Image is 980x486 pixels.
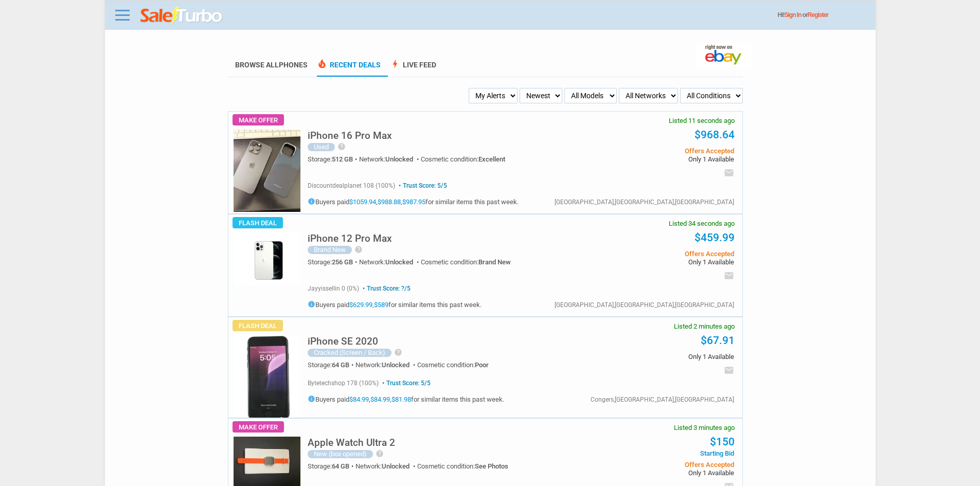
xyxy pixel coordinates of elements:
[234,335,300,418] img: s-l225.jpg
[579,470,734,476] span: Only 1 Available
[359,259,421,265] div: Network:
[669,117,735,124] span: Listed 11 seconds ago
[317,61,381,77] a: local_fire_departmentRecent Deals
[354,245,363,254] i: help
[808,11,828,19] a: Register
[349,301,372,309] a: $629.99
[308,285,359,292] span: jayyissellin 0 (0%)
[308,395,315,403] i: info
[674,323,735,330] span: Listed 2 minutes ago
[478,155,505,163] span: Excellent
[385,258,413,266] span: Unlocked
[579,450,734,457] span: Starting Bid
[308,246,352,254] div: Brand New
[279,61,308,69] span: Phones
[355,362,417,368] div: Network:
[579,250,734,257] span: Offers Accepted
[710,436,735,448] a: $150
[724,168,734,178] i: email
[317,59,327,69] span: local_fire_department
[555,302,734,308] div: [GEOGRAPHIC_DATA],[GEOGRAPHIC_DATA],[GEOGRAPHIC_DATA]
[555,199,734,205] div: [GEOGRAPHIC_DATA],[GEOGRAPHIC_DATA],[GEOGRAPHIC_DATA]
[724,271,734,281] i: email
[475,361,489,369] span: Poor
[382,361,409,369] span: Unlocked
[308,338,378,346] a: iPhone SE 2020
[402,198,425,206] a: $987.95
[359,156,421,163] div: Network:
[308,236,392,243] a: iPhone 12 Pro Max
[308,362,355,368] div: Storage:
[694,231,735,244] a: $459.99
[579,148,734,154] span: Offers Accepted
[478,258,511,266] span: Brand New
[235,61,308,69] a: Browse AllPhones
[233,320,283,331] span: Flash Deal
[394,348,402,356] i: help
[579,461,734,468] span: Offers Accepted
[308,300,315,308] i: info
[308,300,482,308] h5: Buyers paid , for similar items this past week.
[234,130,300,212] img: s-l225.jpg
[591,397,734,403] div: Congers,[GEOGRAPHIC_DATA],[GEOGRAPHIC_DATA]
[376,449,384,458] i: help
[361,285,411,292] span: Trust Score: ?/5
[308,197,519,205] h5: Buyers paid , , for similar items this past week.
[390,61,436,77] a: boltLive Feed
[308,440,395,447] a: Apple Watch Ultra 2
[332,361,349,369] span: 64 GB
[308,133,392,140] a: iPhone 16 Pro Max
[308,143,335,151] div: Used
[390,59,400,69] span: bolt
[308,450,373,458] div: New (box opened)
[475,462,508,470] span: See Photos
[140,7,223,25] img: saleturbo.com - Online Deals and Discount Coupons
[308,438,395,447] h5: Apple Watch Ultra 2
[308,156,359,163] div: Storage:
[385,155,413,163] span: Unlocked
[337,142,346,151] i: help
[370,395,390,403] a: $84.99
[391,395,411,403] a: $81.98
[349,395,369,403] a: $84.99
[694,129,735,141] a: $968.64
[308,182,395,189] span: discountdealplanet 108 (100%)
[332,462,349,470] span: 64 GB
[421,156,505,163] div: Cosmetic condition:
[421,259,511,265] div: Cosmetic condition:
[308,463,355,470] div: Storage:
[417,362,489,368] div: Cosmetic condition:
[308,233,392,243] h5: iPhone 12 Pro Max
[308,336,378,346] h5: iPhone SE 2020
[724,365,734,375] i: email
[380,380,431,387] span: Trust Score: 5/5
[349,198,376,206] a: $1059.94
[778,11,785,19] span: Hi!
[579,353,734,360] span: Only 1 Available
[374,301,388,309] a: $589
[308,380,379,387] span: bytetechshop 178 (100%)
[417,463,508,470] div: Cosmetic condition:
[579,259,734,265] span: Only 1 Available
[308,395,504,403] h5: Buyers paid , , for similar items this past week.
[669,220,735,227] span: Listed 34 seconds ago
[234,232,300,285] img: s-l225.jpg
[579,156,734,163] span: Only 1 Available
[397,182,447,189] span: Trust Score: 5/5
[233,421,284,433] span: Make Offer
[785,11,801,19] a: Sign In
[233,114,284,125] span: Make Offer
[332,155,353,163] span: 512 GB
[308,131,392,140] h5: iPhone 16 Pro Max
[233,217,283,228] span: Flash Deal
[701,334,735,347] a: $67.91
[308,259,359,265] div: Storage:
[308,349,391,357] div: Cracked (Screen / Back)
[674,424,735,431] span: Listed 3 minutes ago
[378,198,401,206] a: $988.88
[355,463,417,470] div: Network:
[382,462,409,470] span: Unlocked
[803,11,828,19] span: or
[332,258,353,266] span: 256 GB
[308,197,315,205] i: info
